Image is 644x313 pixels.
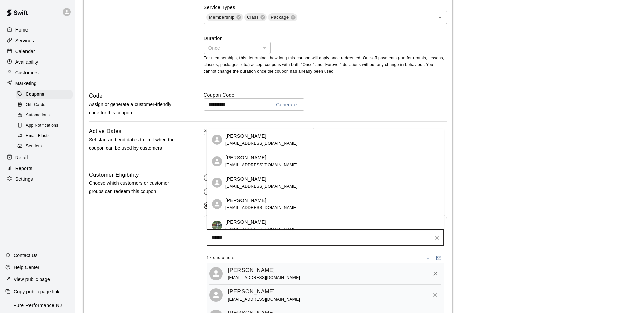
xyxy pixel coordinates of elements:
[89,171,139,179] h6: Customer Eligibility
[5,163,70,173] a: Reports
[5,174,70,184] a: Settings
[206,14,237,21] span: Membership
[14,252,38,259] p: Contact Us
[15,59,38,65] p: Availability
[204,42,271,54] div: Once
[228,275,300,280] span: [EMAIL_ADDRESS][DOMAIN_NAME]
[305,127,396,134] label: End Date
[16,131,73,141] div: Email Blasts
[225,197,266,204] p: [PERSON_NAME]
[89,100,182,117] p: Assign or generate a customer-friendly code for this coupon
[26,102,45,108] span: Gift Cards
[16,90,73,99] div: Coupons
[225,218,266,226] p: [PERSON_NAME]
[225,184,298,189] span: [EMAIL_ADDRESS][DOMAIN_NAME]
[228,297,300,302] span: [EMAIL_ADDRESS][DOMAIN_NAME]
[5,25,70,35] a: Home
[26,133,50,139] span: Email Blasts
[244,13,267,21] div: Class
[13,302,62,309] p: Pure Performance NJ
[26,112,50,119] span: Automations
[228,266,275,275] a: [PERSON_NAME]
[207,229,444,246] div: Start typing to search customers...
[209,267,223,280] div: Brad Shelton
[429,289,441,301] button: Remove
[225,154,266,161] p: [PERSON_NAME]
[16,100,73,110] div: Gift Cards
[225,205,298,210] span: [EMAIL_ADDRESS][DOMAIN_NAME]
[15,69,39,76] p: Customers
[204,55,447,75] p: For memberships, this determines how long this coupon will apply once redeemed. One-off payments ...
[435,13,445,22] button: Open
[15,26,28,33] p: Home
[16,121,75,131] a: App Notifications
[268,14,292,21] span: Package
[225,176,266,183] p: [PERSON_NAME]
[206,13,243,21] div: Membership
[16,111,73,120] div: Automations
[273,99,300,111] button: Generate
[15,37,34,44] p: Services
[89,127,122,136] h6: Active Dates
[225,227,298,232] span: [EMAIL_ADDRESS][DOMAIN_NAME]
[26,122,58,129] span: App Notifications
[16,141,75,152] a: Senders
[212,178,222,188] div: keith Koller
[5,57,70,67] a: Availability
[207,253,235,263] span: 17 customers
[5,36,70,46] a: Services
[5,152,70,163] a: Retail
[16,100,75,110] a: Gift Cards
[15,176,33,182] p: Settings
[209,288,223,302] div: Caden Breault
[15,80,37,87] p: Marketing
[5,46,70,56] a: Calendar
[212,135,222,145] div: Joseph Koller
[212,199,222,209] div: JW Koller
[204,91,447,98] label: Coupon Code
[14,276,50,283] p: View public page
[5,78,70,88] a: Marketing
[16,121,73,130] div: App Notifications
[212,156,222,166] div: Keith Koller
[228,287,275,296] a: [PERSON_NAME]
[423,253,433,263] button: Download list
[244,14,261,21] span: Class
[16,89,75,100] a: Coupons
[26,143,42,150] span: Senders
[432,233,442,242] button: Clear
[212,221,222,231] img: Max Koller
[225,163,298,167] span: [EMAIL_ADDRESS][DOMAIN_NAME]
[225,141,298,146] span: [EMAIL_ADDRESS][DOMAIN_NAME]
[26,91,44,98] span: Coupons
[89,179,182,196] p: Choose which customers or customer groups can redeem this coupon
[16,110,75,121] a: Automations
[16,131,75,141] a: Email Blasts
[89,136,182,152] p: Set start and end dates to limit when the coupon can be used by customers
[15,154,28,161] p: Retail
[16,142,73,151] div: Senders
[15,48,35,55] p: Calendar
[15,165,32,172] p: Reports
[433,253,444,263] button: Email participants
[225,133,266,140] p: [PERSON_NAME]
[204,35,447,42] label: Duration
[204,127,300,134] label: Start Date
[14,264,39,271] p: Help Center
[5,68,70,78] a: Customers
[268,13,297,21] div: Package
[14,288,59,295] p: Copy public page link
[204,5,235,10] label: Service Types
[429,268,441,280] button: Remove
[89,91,103,100] h6: Code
